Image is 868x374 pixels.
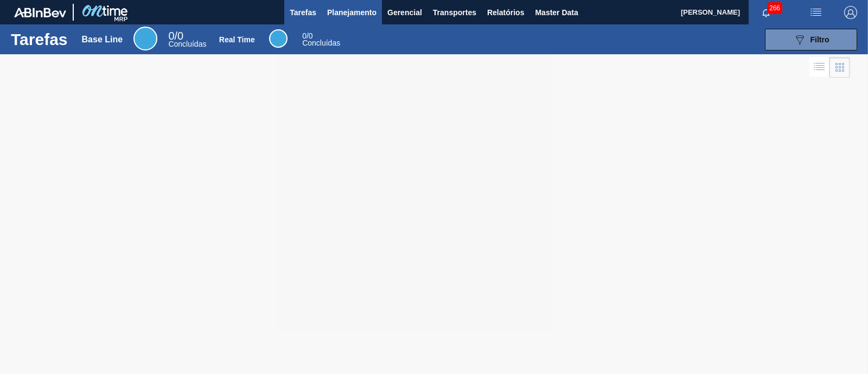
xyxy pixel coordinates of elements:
[302,31,307,40] span: 0
[809,6,822,19] img: userActions
[302,31,312,40] span: / 0
[168,30,174,42] span: 0
[327,6,376,19] span: Planejamento
[487,6,524,19] span: Relatórios
[765,29,857,50] button: Filtro
[290,6,316,19] span: Tarefas
[168,31,206,48] div: Base Line
[387,6,422,19] span: Gerencial
[767,2,782,14] span: 266
[810,35,829,44] span: Filtro
[749,5,783,20] button: Notificações
[535,6,578,19] span: Master Data
[11,33,68,46] h1: Tarefas
[844,6,857,19] img: Logout
[302,39,340,47] span: Concluídas
[433,6,476,19] span: Transportes
[168,40,206,48] span: Concluídas
[302,33,340,47] div: Real Time
[168,30,183,42] span: / 0
[133,27,157,50] div: Base Line
[82,35,123,45] div: Base Line
[14,8,66,17] img: TNhmsLtSVTkK8tSr43FrP2fwEKptu5GPRR3wAAAABJRU5ErkJggg==
[219,35,255,44] div: Real Time
[269,29,288,48] div: Real Time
